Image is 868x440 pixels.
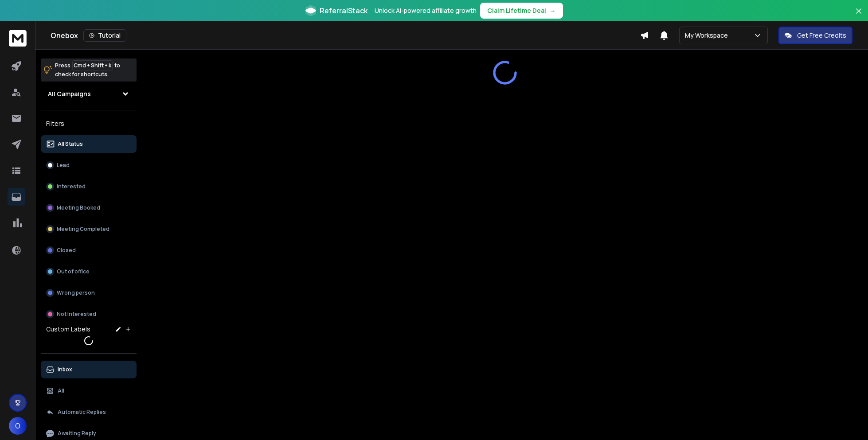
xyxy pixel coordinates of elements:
p: Meeting Booked [57,204,100,211]
button: All Status [41,135,137,153]
button: O [9,417,27,435]
button: Lead [41,156,137,174]
p: Inbox [58,366,72,373]
p: All [58,387,64,394]
button: Inbox [41,361,137,378]
div: Onebox [51,29,640,42]
p: Closed [57,247,76,254]
p: Unlock AI-powered affiliate growth [375,6,477,15]
h3: Custom Labels [46,325,90,334]
p: My Workspace [685,31,731,40]
p: Get Free Credits [797,31,846,40]
button: Tutorial [83,29,126,42]
p: Awaiting Reply [58,430,96,437]
h3: Filters [41,117,137,130]
button: Automatic Replies [41,403,137,421]
button: Get Free Credits [778,27,852,44]
p: Automatic Replies [58,409,106,416]
button: All Campaigns [41,85,137,103]
p: Lead [57,162,70,169]
button: Closed [41,241,137,259]
button: Not Interested [41,305,137,323]
button: Meeting Booked [41,199,137,217]
p: Not Interested [57,311,96,318]
button: Out of office [41,263,137,280]
p: Meeting Completed [57,226,109,233]
span: Cmd + Shift + k [72,60,113,70]
p: All Status [58,140,83,148]
span: → [550,6,556,15]
p: Wrong person [57,289,95,296]
p: Press to check for shortcuts. [55,61,120,79]
button: All [41,382,137,400]
span: ReferralStack [320,5,368,16]
button: Interested [41,178,137,195]
p: Out of office [57,268,90,275]
button: Close banner [853,5,864,27]
p: Interested [57,183,86,190]
button: Meeting Completed [41,220,137,238]
button: Wrong person [41,284,137,302]
h1: All Campaigns [48,90,91,98]
button: Claim Lifetime Deal→ [480,3,563,19]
